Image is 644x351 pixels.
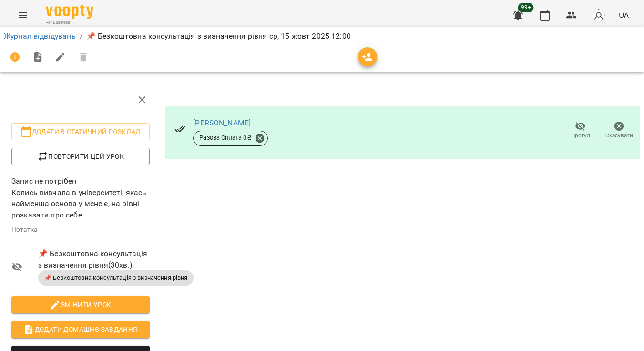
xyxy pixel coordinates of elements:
span: UA [619,10,629,20]
div: Разова Сплата 0₴ [193,131,267,146]
p: 📌 Безкоштовна консультація з визначення рівня ср, 15 жовт 2025 12:00 [86,31,351,42]
p: Нотатка [11,225,150,235]
li: / [80,31,82,42]
button: Menu [11,4,34,27]
p: Запис не потрібен Колись вивчала в університеті, якась найменша основа у мене є, на рівні розказа... [11,175,150,220]
img: avatar_s.png [592,9,605,22]
button: Змінити урок [11,296,150,313]
span: Прогул [571,132,590,140]
span: Разова Сплата 0 ₴ [194,134,257,142]
span: Змінити урок [19,299,142,310]
img: Voopty Logo [46,5,93,19]
button: Скасувати [600,117,638,144]
span: 📌 Безкоштовна консультація з визначення рівня [38,274,194,282]
span: Додати в статичний розклад [19,126,142,137]
a: [PERSON_NAME] [193,118,251,127]
button: Прогул [561,117,600,144]
span: Додати домашнє завдання [19,324,142,335]
button: Додати домашнє завдання [11,321,150,338]
span: Повторити цей урок [19,151,142,162]
span: 📌 Безкоштовна консультація з визначення рівня ( 30 хв. ) [38,248,150,270]
span: For Business [46,20,93,26]
span: 99+ [518,3,534,12]
button: UA [615,6,633,24]
button: Додати в статичний розклад [11,123,150,140]
a: Журнал відвідувань [4,31,76,41]
button: Повторити цей урок [11,148,150,165]
nav: breadcrumb [4,31,640,42]
span: Скасувати [605,132,633,140]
